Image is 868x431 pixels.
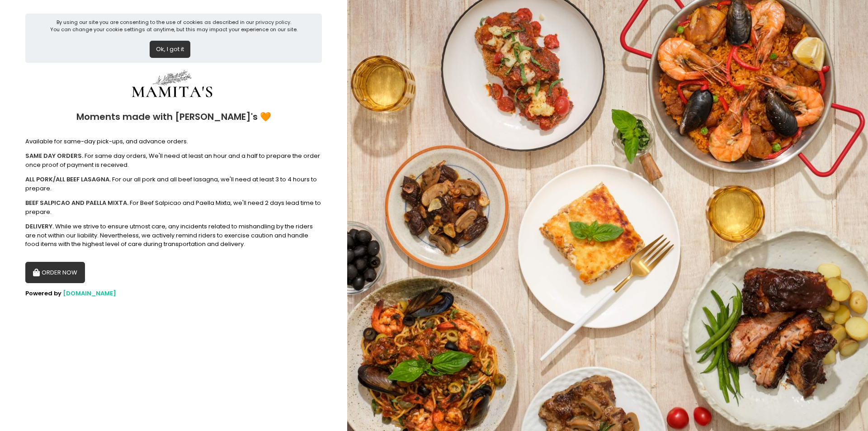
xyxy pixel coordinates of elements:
div: For Beef Salpicao and Paella Mixta, we'll need 2 days lead time to prepare. [25,199,322,216]
div: Moments made with [PERSON_NAME]'s 🧡 [25,103,322,131]
div: For our all pork and all beef lasagna, we'll need at least 3 to 4 hours to prepare. [25,175,322,193]
b: SAME DAY ORDERS. [25,152,83,160]
a: [DOMAIN_NAME] [63,289,116,298]
div: While we strive to ensure utmost care, any incidents related to mishandling by the riders are not... [25,222,322,249]
img: Mamitas PH [104,69,240,103]
div: Available for same-day pick-ups, and advance orders. [25,137,322,146]
div: By using our site you are consenting to the use of cookies as described in our You can change you... [50,19,297,33]
button: Ok, I got it [150,41,190,58]
b: ALL PORK/ALL BEEF LASAGNA. [25,175,111,184]
div: Powered by [25,289,322,298]
button: ORDER NOW [25,262,85,284]
b: DELIVERY. [25,222,54,231]
div: For same day orders, We'll need at least an hour and a half to prepare the order once proof of pa... [25,152,322,169]
b: BEEF SALPICAO AND PAELLA MIXTA. [25,199,128,207]
a: privacy policy. [255,19,291,26]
